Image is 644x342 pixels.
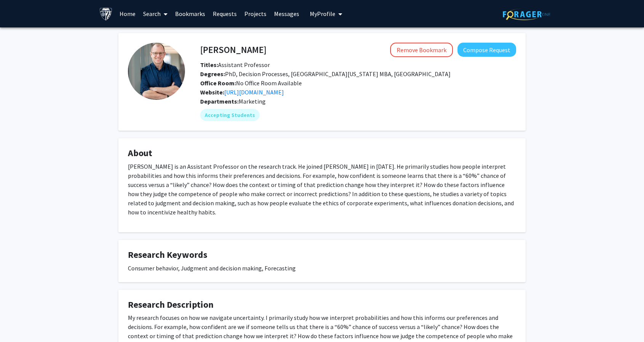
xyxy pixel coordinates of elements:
img: ForagerOne Logo [503,8,550,20]
a: Projects [241,0,270,27]
a: Requests [209,0,241,27]
button: Compose Request to Rob Mislavsky [457,43,516,57]
span: Assistant Professor [200,61,270,69]
a: Opens in a new tab [224,88,284,96]
a: Bookmarks [171,0,209,27]
span: No Office Room Available [200,79,302,87]
h4: Research Description [128,299,516,310]
mat-chip: Accepting Students [200,109,260,121]
button: Remove Bookmark [390,43,453,57]
b: Office Room: [200,79,236,87]
a: Messages [270,0,303,27]
a: Search [139,0,171,27]
a: Home [116,0,139,27]
img: Profile Picture [128,43,185,100]
b: Departments: [200,97,239,105]
b: Website: [200,88,224,96]
span: My Profile [310,10,335,18]
span: PhD, Decision Processes, [GEOGRAPHIC_DATA][US_STATE] MBA, [GEOGRAPHIC_DATA] [200,70,451,78]
h4: Research Keywords [128,249,516,260]
h4: About [128,148,516,159]
img: Johns Hopkins University Logo [99,7,113,21]
h4: [PERSON_NAME] [200,43,266,57]
span: Marketing [239,97,266,105]
iframe: Chat [6,308,32,336]
p: [PERSON_NAME] is an Assistant Professor on the research track. He joined [PERSON_NAME] in [DATE].... [128,162,516,217]
div: Consumer behavior, Judgment and decision making, Forecasting [128,264,516,273]
b: Titles: [200,61,218,69]
b: Degrees: [200,70,225,78]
